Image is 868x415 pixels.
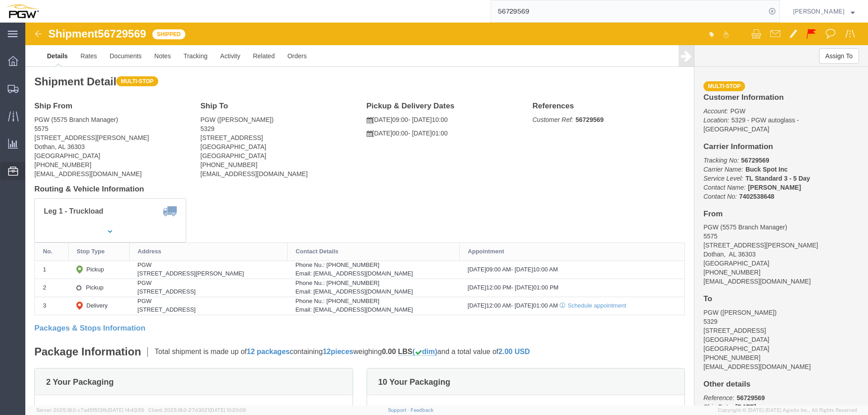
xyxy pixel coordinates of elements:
button: [PERSON_NAME] [793,6,855,17]
span: Phillip Thornton [793,6,844,16]
span: Server: 2025.18.0-c7ad5f513fb [36,407,144,413]
span: Client: 2025.18.0-27d3021 [148,407,246,413]
a: Feedback [410,407,434,413]
input: Search for shipment number, reference number [491,0,766,22]
span: Copyright © [DATE]-[DATE] Agistix Inc., All Rights Reserved [718,406,857,414]
a: Support [388,407,410,413]
iframe: FS Legacy Container [25,23,868,406]
span: [DATE] 14:43:55 [108,407,144,413]
span: [DATE] 10:20:09 [209,407,246,413]
img: logo [6,5,39,18]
